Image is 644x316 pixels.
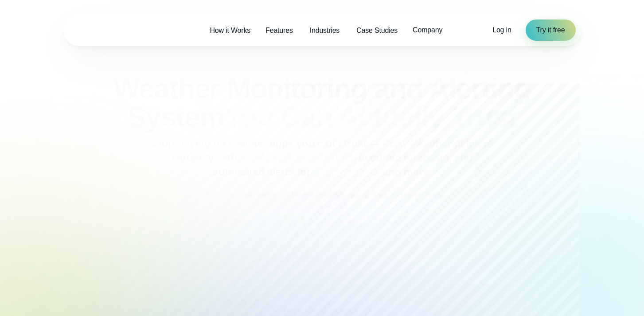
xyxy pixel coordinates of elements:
span: Log in [492,26,511,34]
a: How it Works [202,21,258,39]
a: Log in [492,25,511,35]
span: Industries [310,25,340,36]
a: Case Studies [349,21,405,39]
span: Features [265,25,293,36]
span: How it Works [210,25,250,36]
a: Try it free [526,20,576,41]
span: Try it free [536,25,565,35]
span: Company [413,25,442,35]
span: Case Studies [356,25,398,36]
